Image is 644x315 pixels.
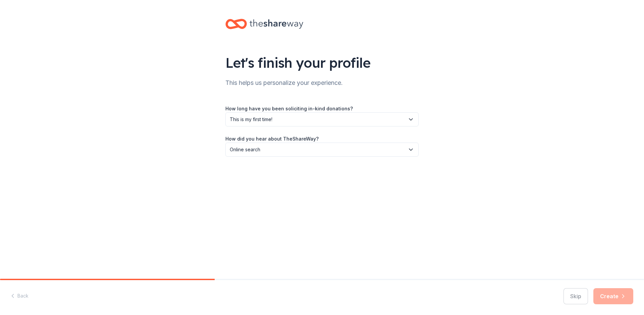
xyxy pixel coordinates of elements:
[225,112,419,126] button: This is my first time!
[225,53,419,72] div: Let's finish your profile
[225,136,319,142] label: How did you hear about TheShareWay?
[225,143,419,157] button: Online search
[225,105,353,112] label: How long have you been soliciting in-kind donations?
[230,115,405,123] span: This is my first time!
[230,146,405,154] span: Online search
[225,77,419,88] div: This helps us personalize your experience.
